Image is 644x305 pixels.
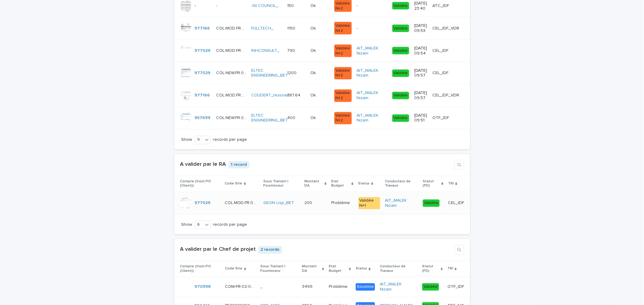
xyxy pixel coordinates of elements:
[385,198,418,209] a: AIT_MALEK Nizam
[181,222,192,228] p: Show
[225,181,242,187] p: Code Site
[251,113,288,124] a: ELTEC ENGINEERING_BET
[357,91,387,101] a: AIT_MALEK Nizam
[380,282,413,292] a: AIT_MALEK Nizam
[334,90,352,102] div: Validée N+2
[334,112,352,125] div: Validée N+2
[251,48,280,53] a: INHCONSULT_
[174,192,470,215] tr: 977029 COL.MOD.FR.0002607COL.MOD.FR.0002607 GEON Lisp_BET 200200 ProblèmeProblème Validée N+1AIT_...
[263,178,300,190] p: Sous Traitant | Fournisseur
[213,222,247,228] p: records per page
[302,283,314,290] p: 3499
[225,283,257,290] p: COM-FR-02-03015-R
[195,222,203,228] div: 6
[432,92,460,98] p: CEL_IDF_VDR
[263,201,294,206] a: GEON Lisp_BET
[447,266,453,272] p: TRI
[302,263,321,275] p: Montant DA
[180,178,220,190] p: Compte (from PO (Client))
[358,197,380,210] div: Validée N+1
[310,115,317,121] p: Ok
[432,25,460,31] p: CEL_IDF_VDR
[174,85,470,107] tr: 977166 COL.MOD.FR.0002744COL.MOD.FR.0002744 COUDERT_Huissier 387.64387.64 OkOk Validée N+2AIT_MAL...
[216,2,219,8] p: -
[251,68,288,79] a: ELTEC ENGINEERING_BET
[310,25,317,31] p: Ok
[287,25,296,31] p: 1150
[194,116,210,121] a: 957699
[251,26,274,31] a: FULLTECH_
[331,200,351,206] p: Problème
[213,137,247,143] p: records per page
[392,2,409,10] div: Validée
[414,23,428,33] p: [DATE] 09:53
[180,162,226,168] h1: A valider par le RA
[392,47,409,55] div: Validée
[422,283,439,291] div: Validée
[414,113,428,124] p: [DATE] 09:51
[422,263,439,275] p: Statut (FD)
[180,247,256,253] h1: A valider par le Chef de projet
[432,2,450,8] p: ATC_IDF
[304,178,323,190] p: Montant DA
[194,201,210,206] a: 977029
[357,46,387,56] a: AIT_MALEK Nizam
[304,200,313,206] p: 200
[216,47,248,53] p: COL.MOD.FR.0002979
[432,47,450,53] p: CEL_IDF
[194,26,210,31] a: 977166
[334,22,352,35] div: Validée N+2
[392,70,409,77] div: Validée
[216,92,248,98] p: COL.MOD.FR.0002744
[174,39,470,62] tr: 977029 COL.MOD.FR.0002979COL.MOD.FR.0002979 INHCONSULT_ 790790 OkOk Validée N+2AIT_MALEK Nizam Va...
[174,277,470,297] tr: 970998 COM-FR-02-03015-RCOM-FR-02-03015-R _ 34993499 ProblèmeProblème SoumiseAIT_MALEK Nizam Vali...
[287,92,302,98] p: 387.64
[251,3,279,8] a: JSI COUNCIL_
[356,266,367,272] p: Status
[194,93,210,98] a: 977166
[251,93,289,98] a: COUDERT_Huissier
[448,200,465,206] p: CEL_IDF
[357,26,387,31] p: -
[423,200,440,207] div: Validée
[310,47,317,53] p: Ok
[195,137,203,143] div: 9
[225,266,243,272] p: Code Site
[329,283,349,290] p: Problème
[423,178,440,190] p: Statut (FD)
[414,91,428,101] p: [DATE] 09:57
[287,70,298,76] p: 1200
[260,263,297,275] p: Sous Traitant | Fournisseur
[392,25,409,32] div: Validée
[447,283,465,290] p: OTF_IDF
[287,2,295,8] p: 150
[414,68,428,79] p: [DATE] 09:57
[357,3,387,8] p: -
[385,178,418,190] p: Conducteur de Travaux
[194,285,211,290] a: 970998
[194,48,210,53] a: 977029
[287,115,296,121] p: 400
[334,67,352,80] div: Validée N+2
[392,92,409,99] div: Validée
[181,137,192,143] p: Show
[329,263,348,275] p: Etat Budget
[356,283,375,291] div: Soumise
[174,107,470,130] tr: 957699 COL.NEW.FR.0001133COL.NEW.FR.0001133 ELTEC ENGINEERING_BET 400400 OkOk Validée N+2AIT_MALE...
[448,181,454,187] p: TRI
[194,3,196,8] p: -
[357,113,387,124] a: AIT_MALEK Nizam
[380,263,417,275] p: Conducteur de Travaux
[334,45,352,57] div: Validée N+2
[194,71,210,76] a: 977029
[310,2,317,8] p: Ok
[216,115,248,121] p: COL.NEW.FR.0001133
[174,17,470,40] tr: 977166 COL.MOD.FR.0002744COL.MOD.FR.0002744 FULLTECH_ 11501150 OkOk Validée N+2-Validée[DATE] 09:...
[432,115,450,121] p: OTF_IDF
[258,246,282,254] p: 2 records
[392,115,409,122] div: Validée
[414,1,428,11] p: [DATE] 23:40
[357,68,387,79] a: AIT_MALEK Nizam
[331,178,350,190] p: Etat Budget
[174,62,470,85] tr: 977029 COL.NEW.FR.0000997COL.NEW.FR.0000997 ELTEC ENGINEERING_BET 12001200 OkOk Validée N+2AIT_MA...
